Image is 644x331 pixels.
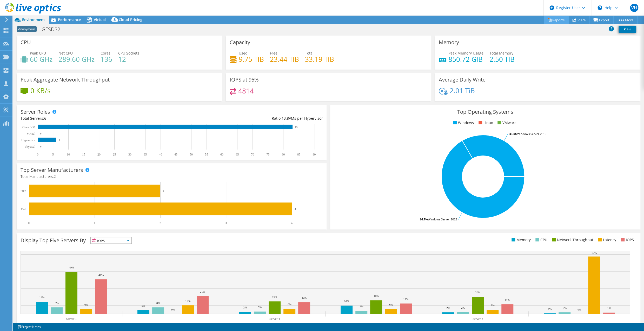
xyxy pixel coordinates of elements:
[269,317,280,321] text: Server 4
[230,39,250,45] h3: Capacity
[91,237,131,244] span: IOPS
[491,304,495,307] text: 5%
[39,26,68,32] h1: GESD32
[119,17,142,22] span: Cloud Pricing
[21,207,26,211] text: Dell
[220,153,223,156] text: 60
[489,56,515,62] h4: 2.50 TiB
[66,317,77,321] text: Server 1
[577,308,581,311] text: 0%
[59,139,60,141] text: 6
[360,305,363,308] text: 4%
[389,303,393,306] text: 6%
[374,294,379,298] text: 16%
[258,306,262,309] text: 3%
[420,217,428,221] tspan: 66.7%
[452,120,474,126] li: Windows
[428,217,457,221] tspan: Windows Server 2022
[461,306,465,309] text: 2%
[40,132,42,135] text: 0
[55,301,59,305] text: 8%
[439,39,459,45] h3: Memory
[230,77,259,83] h3: IOPS at 95%
[613,16,638,24] a: More
[548,307,552,310] text: 1%
[171,308,175,311] text: 0%
[619,26,636,33] a: Print
[282,153,285,156] text: 80
[52,153,54,156] text: 5
[21,77,110,83] h3: Peak Aggregate Network Throughput
[21,138,35,142] text: Hypervisor
[510,237,531,243] li: Memory
[21,39,31,45] h3: CPU
[509,132,517,136] tspan: 33.3%
[272,295,277,299] text: 15%
[534,237,547,243] li: CPU
[236,153,239,156] text: 65
[21,116,172,121] div: Total Servers:
[450,88,475,93] h4: 2.01 TiB
[489,51,513,56] span: Total Memory
[118,51,139,56] span: CPU Sockets
[144,153,147,156] text: 35
[190,153,193,156] text: 50
[473,317,483,321] text: Server 3
[22,125,35,129] text: Guest VM
[446,306,450,309] text: 2%
[517,132,546,136] tspan: Windows Server 2019
[238,88,254,94] h4: 4814
[305,51,314,56] span: Total
[291,221,293,225] text: 4
[448,51,483,56] span: Peak Memory Usage
[30,56,52,62] h4: 60 GHz
[313,153,316,156] text: 90
[477,120,493,126] li: Linux
[21,109,50,115] h3: Server Roles
[163,190,164,193] text: 2
[101,51,110,56] span: Cores
[225,221,227,225] text: 3
[58,17,81,22] span: Performance
[98,273,104,276] text: 41%
[597,5,602,10] svg: \n
[270,51,277,56] span: Free
[174,153,177,156] text: 45
[185,299,190,302] text: 10%
[37,153,38,156] text: 0
[334,109,636,115] h3: Top Operating Systems
[239,51,248,56] span: Used
[21,167,83,173] h3: Top Server Manufacturers
[297,153,300,156] text: 85
[630,4,638,12] span: VH
[101,56,112,62] h4: 136
[270,56,299,62] h4: 23.44 TiB
[243,306,247,309] text: 2%
[21,174,323,179] h4: Total Manufacturers:
[58,51,73,56] span: Net CPU
[344,300,349,303] text: 10%
[40,145,42,148] text: 0
[113,153,116,156] text: 25
[403,298,408,301] text: 12%
[30,51,46,56] span: Peak CPU
[128,153,131,156] text: 30
[28,221,30,225] text: 0
[568,16,590,24] a: Share
[475,291,480,294] text: 20%
[266,153,269,156] text: 75
[94,221,95,225] text: 1
[58,56,95,62] h4: 289.60 GHz
[39,296,44,299] text: 14%
[563,306,567,309] text: 2%
[172,116,323,121] div: Ratio: VMs per Hypervisor
[251,153,254,156] text: 70
[22,17,45,22] span: Environment
[69,266,74,269] text: 49%
[205,153,208,156] text: 55
[159,153,162,156] text: 40
[97,153,101,156] text: 20
[17,26,37,32] span: Anonymous
[295,126,298,129] text: 83
[607,307,611,310] text: 1%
